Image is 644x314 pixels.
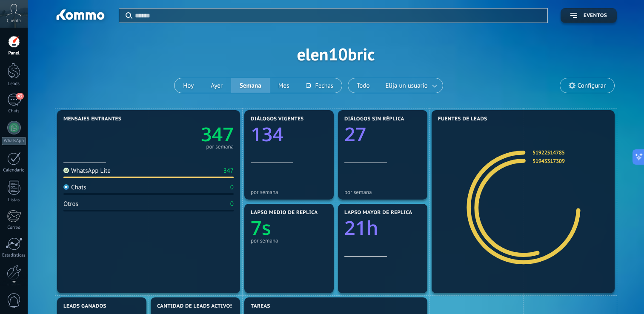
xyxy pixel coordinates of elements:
a: 51922514785 [532,149,565,156]
text: 134 [251,121,283,147]
button: Eventos [561,8,617,23]
a: 51943317309 [532,157,565,165]
div: por semana [251,189,327,195]
div: WhatsApp [2,137,26,145]
div: Leads [2,81,26,87]
div: Estadísticas [2,253,26,258]
span: Cuenta [7,18,21,24]
div: Listas [2,197,26,203]
span: Elija un usuario [384,80,429,91]
button: Fechas [298,78,341,93]
button: Ayer [202,78,231,93]
text: 7s [251,215,271,241]
img: Chats [63,184,69,190]
span: 43 [16,93,23,100]
span: Lapso mayor de réplica [344,210,412,216]
span: Lapso medio de réplica [251,210,318,216]
div: Chats [2,108,26,114]
div: Calendario [2,168,26,173]
button: Semana [231,78,270,93]
img: WhatsApp Lite [63,168,69,173]
text: 347 [201,121,234,147]
span: Tareas [251,303,270,309]
button: Mes [270,78,298,93]
div: Chats [63,183,86,191]
div: Panel [2,51,26,56]
div: WhatsApp Lite [63,167,111,175]
div: 347 [223,167,234,175]
span: Fuentes de leads [438,116,487,122]
span: Mensajes entrantes [63,116,121,122]
text: 27 [344,121,366,147]
div: 0 [230,183,234,191]
span: Cantidad de leads activos [157,303,233,309]
div: por semana [344,189,421,195]
a: 347 [149,121,234,147]
div: Otros [63,200,78,208]
button: Hoy [175,78,202,93]
text: 21h [344,215,378,241]
span: Diálogos sin réplica [344,116,404,122]
span: Eventos [584,13,607,19]
button: Elija un usuario [378,78,443,93]
button: Todo [348,78,378,93]
div: por semana [206,145,234,149]
div: 0 [230,200,234,208]
a: 21h [344,215,421,241]
span: Leads ganados [63,303,106,309]
span: Diálogos vigentes [251,116,304,122]
div: por semana [251,237,327,244]
div: Correo [2,225,26,231]
span: Configurar [578,82,606,89]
